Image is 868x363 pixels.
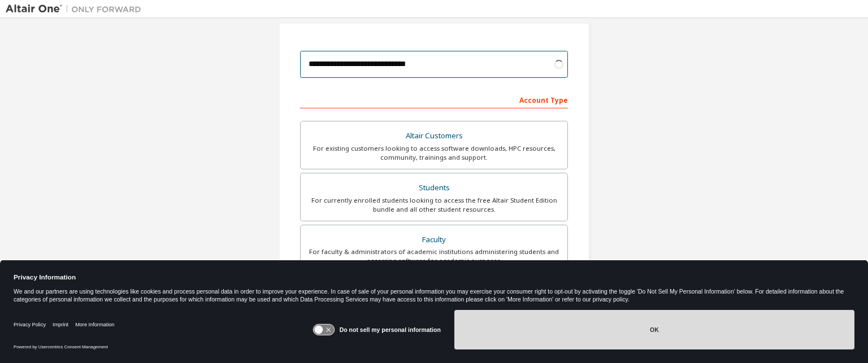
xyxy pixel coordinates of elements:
[300,90,568,108] div: Account Type
[307,196,561,214] div: For currently enrolled students looking to access the free Altair Student Edition bundle and all ...
[307,144,561,162] div: For existing customers looking to access software downloads, HPC resources, community, trainings ...
[307,128,561,144] div: Altair Customers
[307,247,561,265] div: For faculty & administrators of academic institutions administering students and accessing softwa...
[6,3,147,15] img: Altair One
[307,180,561,196] div: Students
[307,232,561,248] div: Faculty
